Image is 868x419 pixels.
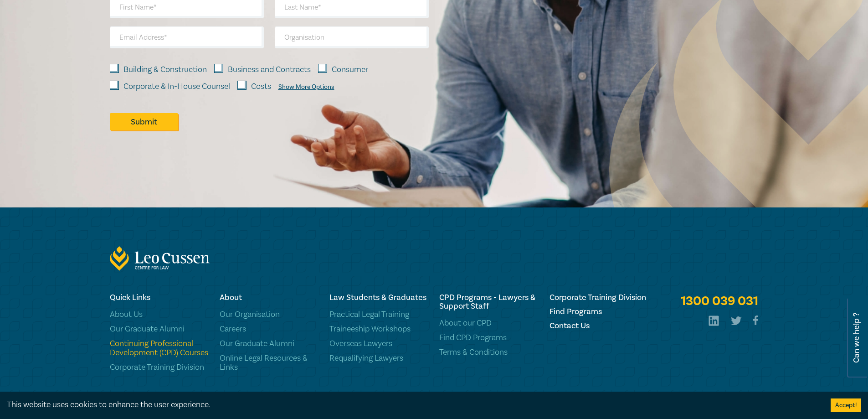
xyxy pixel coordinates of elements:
a: Online Legal Resources & Links [220,354,318,372]
label: Corporate & In-House Counsel [123,81,230,93]
a: Requalifying Lawyers [329,354,428,363]
input: Organisation [275,26,429,48]
a: Terms & Conditions [439,348,538,357]
h6: Law Students & Graduates [329,293,428,302]
a: Overseas Lawyers [329,339,428,348]
a: About our CPD [439,319,538,328]
a: Our Graduate Alumni [110,325,209,334]
label: Consumer [332,64,368,76]
div: Show More Options [278,83,334,91]
span: Can we help ? [852,303,861,372]
a: Find Programs [550,307,648,316]
a: Continuing Professional Development (CPD) Courses [110,339,209,357]
h6: CPD Programs - Lawyers & Support Staff [439,293,538,310]
h6: Quick Links [110,293,209,302]
label: Business and Contracts [228,64,311,76]
button: Accept cookies [831,398,861,412]
a: Practical Legal Training [329,310,428,319]
a: Our Graduate Alumni [220,339,318,348]
label: Costs [251,81,271,93]
h6: About [220,293,318,302]
input: Email Address* [110,26,264,48]
a: Find CPD Programs [439,333,538,342]
a: Corporate Training Division [110,363,209,372]
a: 1300 039 031 [681,293,758,310]
a: About Us [110,310,209,319]
a: Corporate Training Division [550,293,648,302]
a: Traineeship Workshops [329,325,428,334]
label: Building & Construction [123,64,207,76]
button: Submit [110,113,178,130]
a: Contact Us [550,321,648,330]
a: Our Organisation [220,310,318,319]
a: Careers [220,325,318,334]
div: This website uses cookies to enhance the user experience. [7,399,817,411]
